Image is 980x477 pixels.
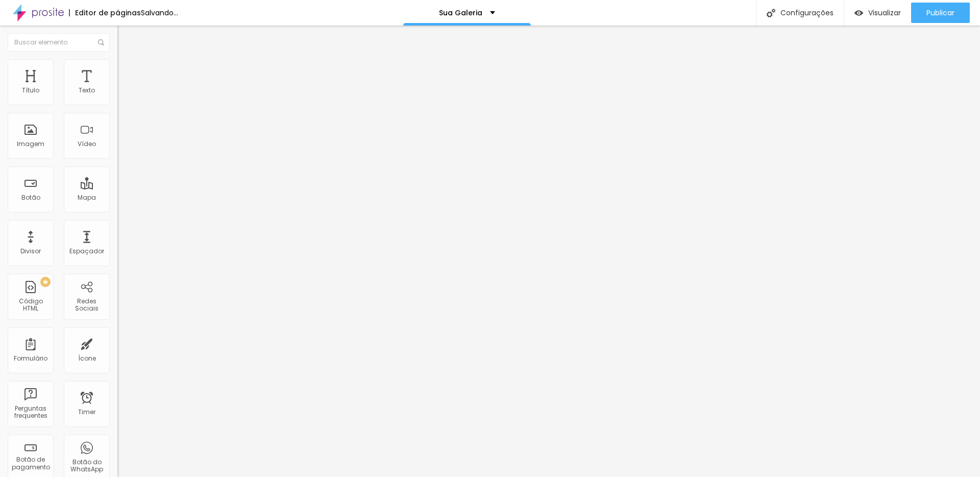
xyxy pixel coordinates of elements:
div: Botão [21,194,40,201]
div: Perguntas frequentes [10,405,51,420]
p: Sua Galeria [439,9,482,16]
div: Botão do WhatsApp [66,459,107,473]
div: Formulário [14,355,47,362]
img: view-1.svg [854,9,863,17]
div: Botão de pagamento [10,456,51,471]
div: Título [22,87,39,94]
div: Salvando... [141,9,178,16]
div: Timer [78,409,95,416]
div: Código HTML [10,298,51,313]
div: Mapa [78,194,96,201]
iframe: Editor [117,26,980,477]
div: Texto [79,87,95,94]
img: Icone [767,9,775,17]
div: Imagem [17,140,44,148]
div: Redes Sociais [66,298,107,313]
div: Ícone [78,355,96,362]
input: Buscar elemento [8,33,110,52]
span: Publicar [926,9,954,17]
div: Divisor [20,248,41,255]
div: Editor de páginas [69,9,141,16]
img: Icone [98,39,104,45]
div: Vídeo [78,140,96,148]
span: Visualizar [868,9,901,17]
button: Publicar [911,3,970,23]
button: Visualizar [844,3,911,23]
div: Espaçador [69,248,104,255]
